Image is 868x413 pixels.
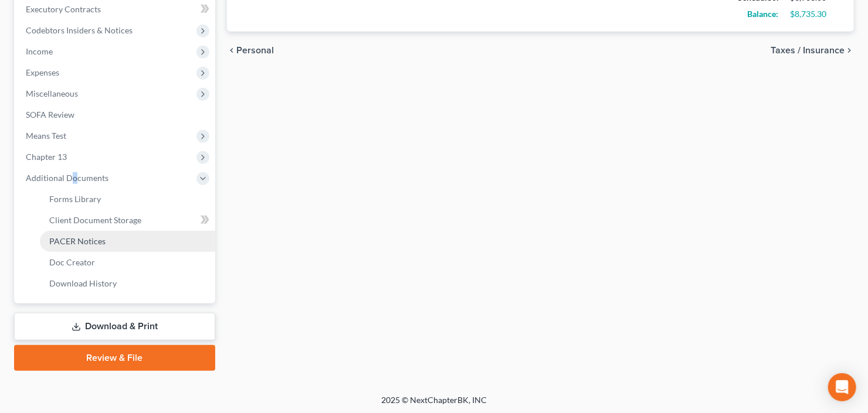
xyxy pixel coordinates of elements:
a: SOFA Review [16,104,215,125]
span: PACER Notices [49,236,106,246]
span: Client Document Storage [49,215,141,225]
a: Review & File [14,345,215,371]
span: Codebtors Insiders & Notices [26,25,133,35]
strong: Balance: [747,9,778,19]
span: Additional Documents [26,173,108,183]
span: Miscellaneous [26,88,78,98]
span: Executory Contracts [26,4,101,14]
a: Doc Creator [40,252,215,273]
span: Chapter 13 [26,152,67,162]
span: Forms Library [49,194,101,204]
span: Income [26,46,53,56]
a: Download & Print [14,313,215,340]
span: Download History [49,278,117,288]
button: Taxes / Insurance chevron_right [771,46,854,55]
span: Personal [236,46,274,55]
i: chevron_left [227,46,236,55]
span: Taxes / Insurance [771,46,845,55]
span: SOFA Review [26,110,74,120]
div: Open Intercom Messenger [828,373,856,401]
a: Download History [40,273,215,294]
a: Forms Library [40,189,215,210]
a: Client Document Storage [40,210,215,231]
div: $8,735.30 [790,8,830,20]
i: chevron_right [845,46,854,55]
span: Expenses [26,67,59,77]
span: Doc Creator [49,257,95,267]
button: chevron_left Personal [227,46,274,55]
span: Means Test [26,131,66,141]
a: PACER Notices [40,231,215,252]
